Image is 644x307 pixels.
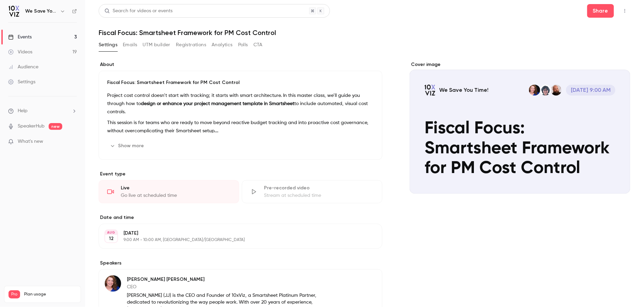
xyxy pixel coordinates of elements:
span: 19 [64,300,67,304]
div: LiveGo live at scheduled time [99,180,239,203]
h6: We Save You Time! [25,8,57,15]
div: Audience [8,64,38,70]
span: Help [18,107,28,115]
div: Stream at scheduled time [264,192,374,199]
button: Registrations [176,39,206,50]
span: new [49,123,62,130]
label: Speakers [99,260,382,267]
button: CTA [253,39,263,50]
button: Analytics [212,39,233,50]
button: UTM builder [143,39,170,50]
span: Pro [9,290,20,299]
strong: design or enhance your project management template in Smartsheet [141,101,294,106]
p: [PERSON_NAME] [PERSON_NAME] [127,276,338,283]
div: AUG [105,230,117,235]
button: Polls [238,39,248,50]
div: Pre-recorded videoStream at scheduled time [242,180,382,203]
span: Plan usage [24,292,77,297]
h1: Fiscal Focus: Smartsheet Framework for PM Cost Control [99,29,630,37]
label: Date and time [99,214,382,221]
p: [DATE] [123,230,346,237]
iframe: Noticeable Trigger [69,139,77,145]
div: Events [8,34,32,40]
p: 9:00 AM - 10:00 AM, [GEOGRAPHIC_DATA]/[GEOGRAPHIC_DATA] [123,237,346,243]
li: help-dropdown-opener [8,107,77,115]
label: Cover image [410,61,630,68]
p: 12 [109,235,114,242]
p: Fiscal Focus: Smartsheet Framework for PM Cost Control [107,79,374,86]
span: What's new [18,138,43,145]
div: Settings [8,79,35,85]
button: Show more [107,140,148,151]
p: / 150 [64,299,77,305]
div: Go live at scheduled time [121,192,231,199]
a: SpeakerHub [18,123,45,130]
section: Cover image [410,61,630,194]
label: About [99,61,382,68]
div: Videos [8,49,32,55]
p: Project cost control doesn’t start with tracking; it starts with smart architecture. In this mast... [107,91,374,116]
button: Share [587,4,614,18]
p: Videos [9,299,21,305]
p: CEO [127,284,338,290]
img: We Save You Time! [9,6,19,17]
p: Event type [99,171,382,177]
img: Jennifer Jones [105,275,121,292]
div: Pre-recorded video [264,185,374,191]
div: Live [121,185,231,191]
div: Search for videos or events [104,7,172,15]
button: Fiscal Focus: Smartsheet Framework for PM Cost ControlWe Save You Time!Paul NewcomeDansong WangJe... [611,175,625,188]
p: This session is for teams who are ready to move beyond reactive budget tracking and into proactiv... [107,119,374,135]
button: Edit [352,275,377,286]
button: Emails [123,39,137,50]
button: Settings [99,39,117,50]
